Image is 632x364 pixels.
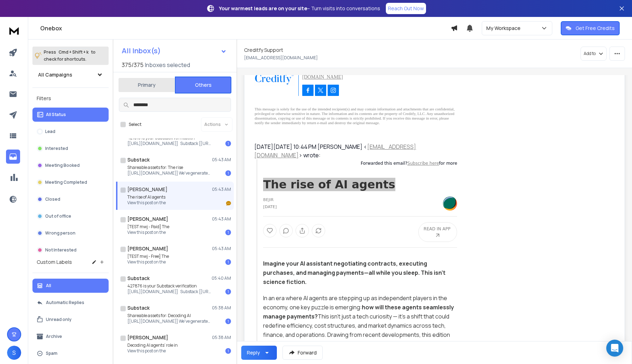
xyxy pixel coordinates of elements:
[46,351,57,356] p: Spam
[127,283,212,289] p: 427876 is your Substack verification
[328,85,339,96] img: Social icon
[46,334,62,339] p: Archive
[46,317,72,322] p: Unread only
[219,5,380,12] p: – Turn visits into conversations
[127,254,169,259] p: [TEST mwj - Free] The
[241,346,277,360] button: Reply
[32,346,109,360] button: Spam
[32,68,109,82] button: All Campaigns
[127,170,212,176] p: [[URL][DOMAIN_NAME]] We've generated custom assets to
[361,161,457,166] span: Forwarded this email? for more
[127,216,168,223] h1: [PERSON_NAME]
[32,141,109,156] button: Interested
[45,146,68,151] p: Interested
[32,243,109,257] button: Not Interested
[32,175,109,189] button: Meeting Completed
[386,3,426,14] a: Reach Out Now
[263,204,276,211] div: [DATE]
[127,289,212,295] p: [[URL][DOMAIN_NAME]] Substack [[URL][DOMAIN_NAME]!,w_80,h_80,c_fill,f_auto,q_auto:good,fl_progres...
[127,275,150,282] h1: Substack
[263,294,448,311] span: In an era where AI agents are stepping up as independent players in the economy, one key puzzle i...
[127,304,150,311] h1: Substack
[443,196,457,211] img: https%3A%2F%2Fsubstack-post-media.s3.amazonaws.com%2Fpublic%2Fimages%2F1d84bbfc-3701-4f66-80b2-45...
[129,122,141,127] label: Select
[46,283,51,289] p: All
[254,142,460,159] div: [DATE][DATE] 10:44 PM [PERSON_NAME] < > wrote:
[57,48,90,56] span: Cmd + Shift + k
[244,55,318,61] p: [EMAIL_ADDRESS][DOMAIN_NAME]
[38,71,72,78] h1: All Campaigns
[127,194,166,200] p: The rise of AI agents
[315,85,326,96] img: Social icon
[175,77,231,93] button: Others
[247,349,260,356] div: Reply
[40,24,451,32] h1: Onebox
[145,61,190,69] h3: Inboxes selected
[263,198,274,202] a: Bejir
[32,313,109,327] button: Unread only
[7,24,21,37] img: logo
[212,187,231,192] p: 05:43 AM
[302,85,314,96] img: Social icon
[45,163,80,168] p: Meeting Booked
[212,216,231,222] p: 05:43 AM
[7,346,21,360] button: S
[46,112,66,117] p: All Status
[45,230,75,236] p: Wrong person
[127,224,169,230] p: [TEST mwj - Paid] The
[32,125,109,139] button: Lead
[127,200,166,206] p: View this post on the
[219,5,307,12] strong: Your warmest leads are on your site
[225,289,231,295] div: 1
[561,21,620,35] button: Get Free Credits
[127,141,212,146] p: [[URL][DOMAIN_NAME]] Substack [[URL][DOMAIN_NAME]!,w_80,h_80,c_fill,f_auto,q_auto:good,fl_progres...
[244,47,283,54] h1: Creditfy Support
[263,178,457,248] div: Post header
[45,196,60,202] p: Closed
[122,61,144,69] span: 375 / 375
[127,165,212,170] p: Shareable assets for: The rise
[127,186,168,193] h1: [PERSON_NAME]
[127,230,169,235] p: View this post on the
[45,213,71,219] p: Out of office
[46,300,84,305] p: Automatic Replies
[263,260,446,286] strong: Imagine your AI assistant negotiating contracts, executing purchases, and managing payments—all w...
[32,296,109,310] button: Automatic Replies
[225,259,231,265] div: 1
[254,143,416,159] a: [EMAIL_ADDRESS][DOMAIN_NAME]
[606,340,623,357] div: Open Intercom Messenger
[212,157,231,163] p: 05:43 AM
[32,209,109,223] button: Out of office
[32,329,109,344] button: Archive
[225,230,231,235] div: 1
[212,275,231,281] p: 05:40 AM
[576,25,615,32] p: Get Free Credits
[127,313,212,318] p: Shareable assets for: Decoding AI
[127,348,178,354] p: View this post on the
[584,51,596,56] p: Add to
[263,178,395,191] a: The rise of AI agents
[255,103,458,126] p: This message is solely for the use of the intended recipient(s) and may contain information and a...
[45,129,55,134] p: Lead
[225,141,231,146] div: 1
[45,247,77,253] p: Not Interested
[127,156,150,163] h1: Substack
[212,305,231,311] p: 05:38 AM
[225,170,231,176] div: 1
[302,74,343,80] a: [DOMAIN_NAME]
[32,192,109,206] button: Closed
[32,279,109,293] button: All
[119,77,175,93] button: Primary
[127,342,178,348] p: Decoding AI agents’ role in
[32,226,109,240] button: Wrong person
[212,335,231,340] p: 05:38 AM
[212,246,231,251] p: 05:43 AM
[127,318,212,324] p: [[URL][DOMAIN_NAME]] We've generated custom assets to
[282,346,323,360] button: Forward
[45,180,87,185] p: Meeting Completed
[116,44,232,58] button: All Inbox(s)
[263,313,451,357] span: This isn’t just a tech curiosity — it’s a shift that could redefine efficiency, cost structures, ...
